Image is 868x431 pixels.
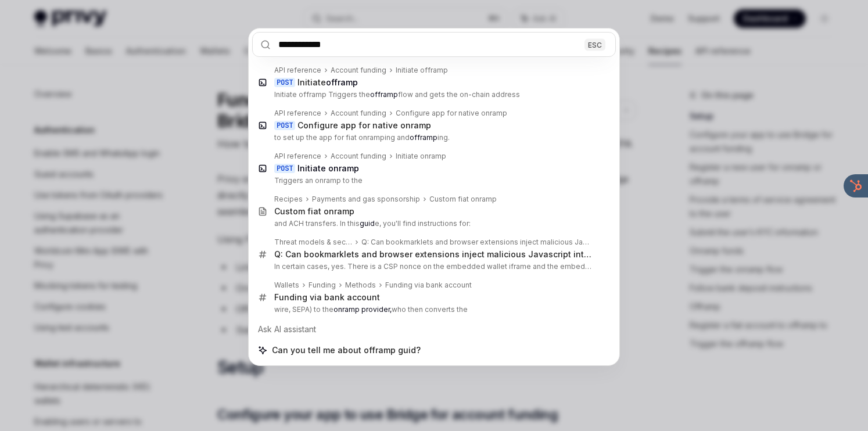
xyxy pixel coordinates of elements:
[274,164,295,173] div: POST
[396,66,448,75] div: Initiate offramp
[274,219,591,228] p: and ACH transfers. In this e, you'll find instructions for:
[274,90,591,99] p: Initiate offramp Triggers the flow and gets the on-chain address
[274,176,591,185] p: Triggers an onramp to the
[309,281,336,290] div: Funding
[345,281,376,290] div: Methods
[274,262,591,271] p: In certain cases, yes. There is a CSP nonce on the embedded wallet iframe and the embedded wallet ke
[274,206,354,217] div: Custom fiat onramp
[274,109,321,118] div: API reference
[326,77,358,87] b: offramp
[274,133,591,142] p: to set up the app for fiat onramping and ing.
[385,281,472,290] div: Funding via bank account
[584,38,605,51] div: ESC
[274,78,295,87] div: POST
[297,163,359,173] b: Initiate onramp
[331,109,386,118] div: Account funding
[274,152,321,161] div: API reference
[333,305,392,314] b: onramp provider,
[360,219,375,228] b: guid
[274,281,299,290] div: Wallets
[331,152,386,161] div: Account funding
[274,238,352,247] div: Threat models & security FAQ
[312,195,420,204] div: Payments and gas sponsorship
[396,109,507,118] div: Configure app for native onramp
[272,344,421,356] span: Can you tell me about offramp guid?
[297,77,358,88] div: Initiate
[274,66,321,75] div: API reference
[297,120,431,131] div: Configure app for native onramp
[396,152,446,161] div: Initiate onramp
[274,121,295,130] div: POST
[429,195,497,204] div: Custom fiat onramp
[252,319,616,340] div: Ask AI assistant
[274,249,591,260] div: Q: Can bookmarklets and browser extensions inject malicious Javascript into the iframe?
[361,238,591,247] div: Q: Can bookmarklets and browser extensions inject malicious Javascript into the iframe?
[274,292,380,303] div: Funding via bank account
[274,305,591,314] p: wire, SEPA) to the who then converts the
[410,133,437,142] b: offramp
[331,66,386,75] div: Account funding
[274,195,303,204] div: Recipes
[370,90,398,99] b: offramp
